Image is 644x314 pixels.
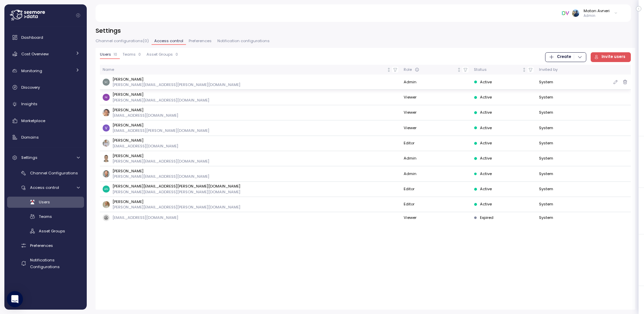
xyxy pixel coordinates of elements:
[522,67,527,72] div: Not sorted
[7,31,84,44] a: Dashboard
[100,65,401,75] th: NameNot sorted
[103,124,110,132] img: ACg8ocITeqhb57Q-WvxRKXoNcAtSD8r80mJvnQQyNmUjcrbGPEicFQ=s96-c
[154,39,183,43] span: Access control
[480,125,492,131] span: Active
[103,79,110,86] img: aa475a409c0d5350e50f2cda6c864df2
[7,151,84,164] a: Settings
[39,214,52,219] span: Teams
[146,53,173,56] span: Asset Groups
[480,201,492,207] span: Active
[21,35,43,40] span: Dashboard
[21,118,45,123] span: Marketplace
[536,212,587,223] td: System
[480,110,492,116] span: Active
[112,199,240,204] p: [PERSON_NAME]
[112,122,209,128] p: [PERSON_NAME]
[103,201,110,208] img: ACg8ocJLFc-pjywiG7Qv7guoYM5kF95g_4nfTRUUms7vI1tv7BnIb9QB=s96-c
[7,114,84,127] a: Marketplace
[7,197,84,208] a: Users
[480,155,492,162] span: Active
[601,53,625,62] span: Invite users
[7,47,84,61] a: Cost Overview
[217,39,270,43] span: Notification configurations
[401,151,471,166] td: Admin
[562,9,569,17] img: 6791f8edfa6a2c9608b219b1.PNG
[138,52,141,57] p: 0
[30,185,59,190] span: Access control
[536,166,587,181] td: System
[401,65,471,75] th: RoleNot sorted
[536,182,587,197] td: System
[39,228,65,234] span: Asset Groups
[189,39,212,43] span: Preferences
[584,13,610,18] p: Admin
[536,120,587,136] td: System
[7,64,84,78] a: Monitoring
[7,240,84,251] a: Preferences
[480,171,492,177] span: Active
[112,97,209,103] p: [PERSON_NAME][EMAIL_ADDRESS][DOMAIN_NAME]
[386,67,391,72] div: Not sorted
[480,186,492,192] span: Active
[39,199,50,205] span: Users
[103,140,110,147] img: ACg8ocISChrpTZA06Xj3rSgpOkcNEA_J8OWVmvejYhYzzHMKwY0pJgRsGg=s96-c
[112,204,240,210] p: [PERSON_NAME][EMAIL_ADDRESS][PERSON_NAME][DOMAIN_NAME]
[103,67,386,73] div: Name
[21,101,37,107] span: Insights
[557,53,571,62] span: Create
[74,13,82,18] button: Collapse navigation
[112,138,178,143] p: [PERSON_NAME]
[474,67,521,73] div: Status
[545,52,586,62] button: Create
[21,68,42,74] span: Monitoring
[7,182,84,193] a: Access control
[112,153,209,159] p: [PERSON_NAME]
[536,90,587,105] td: System
[112,107,178,113] p: [PERSON_NAME]
[480,94,492,101] span: Active
[103,155,110,162] img: ACg8ocLOne5ZKYXZ-IHo1dQWuN3r_Y3wg9KyJzsOvvSigbp4ocx7pCjw=s96-c
[401,136,471,151] td: Editor
[401,166,471,181] td: Admin
[112,143,178,149] p: [EMAIL_ADDRESS][DOMAIN_NAME]
[7,168,84,179] a: Channel Configurations
[536,105,587,120] td: System
[480,140,492,146] span: Active
[401,75,471,90] td: Admin
[480,215,493,221] span: Expired
[21,135,39,140] span: Domains
[7,254,84,272] a: Notifications Configurations
[30,243,53,248] span: Preferences
[96,26,635,35] h3: Settings
[401,90,471,105] td: Viewer
[7,97,84,111] a: Insights
[21,155,37,160] span: Settings
[30,170,78,176] span: Channel Configurations
[100,53,111,56] span: Users
[103,109,110,116] img: ACg8ocJOzmu5e5aB4DP4rDvv_TJHXDn6WHU2HISPgKiiUcUCcDfPL8Vf=s96-c
[536,136,587,151] td: System
[103,185,110,193] img: 561d756679a04cc7760ac6b7703845ab
[404,67,456,73] div: Role
[112,159,209,164] p: [PERSON_NAME][EMAIL_ADDRESS][DOMAIN_NAME]
[401,105,471,120] td: Viewer
[112,183,240,189] p: [PERSON_NAME][EMAIL_ADDRESS][PERSON_NAME][DOMAIN_NAME]
[21,51,49,57] span: Cost Overview
[536,151,587,166] td: System
[123,53,136,56] span: Teams
[457,67,461,72] div: Not sorted
[112,189,240,195] p: [PERSON_NAME][EMAIL_ADDRESS][PERSON_NAME][DOMAIN_NAME]
[176,52,178,57] p: 0
[112,77,240,82] p: [PERSON_NAME]
[7,131,84,144] a: Domains
[7,81,84,94] a: Discovery
[401,197,471,212] td: Editor
[480,79,492,85] span: Active
[7,291,23,307] div: Open Intercom Messenger
[114,52,117,57] p: 10
[7,211,84,222] a: Teams
[572,9,579,17] img: ALV-UjU051S60xz5IErBbmY8kTYZp4Dqe5nUFfu7vyKYqXDMfa1kGojugp8H5IylT_X_blGQ8-pvNFODiPLKeNu2m-jZ7KhYp...
[112,168,209,174] p: [PERSON_NAME]
[21,85,40,90] span: Discovery
[401,182,471,197] td: Editor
